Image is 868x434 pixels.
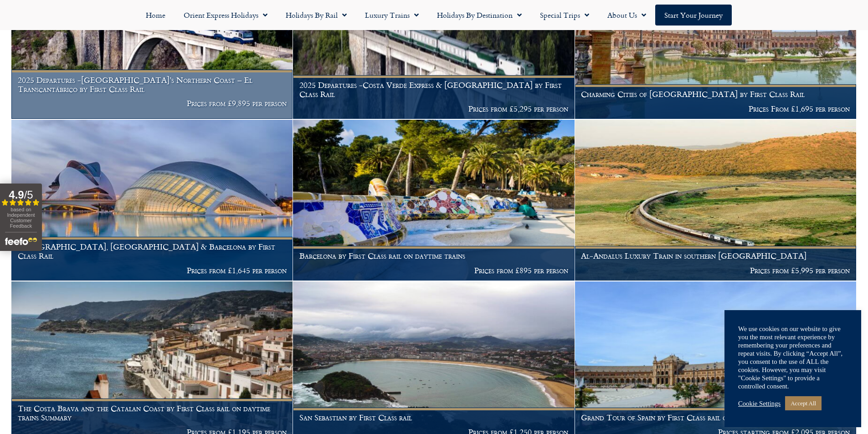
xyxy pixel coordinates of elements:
[18,99,287,108] p: Prices from £9,895 per person
[738,399,781,408] a: Cookie Settings
[137,5,175,26] a: Home
[598,5,655,26] a: About Us
[299,81,568,98] h1: 2025 Departures -Costa Verde Express & [GEOGRAPHIC_DATA] by First Class Rail
[356,5,428,26] a: Luxury Trains
[175,5,277,26] a: Orient Express Holidays
[277,5,356,26] a: Holidays by Rail
[581,251,850,260] h1: Al-Andalus Luxury Train in southern [GEOGRAPHIC_DATA]
[575,120,857,281] a: Al-Andalus Luxury Train in southern [GEOGRAPHIC_DATA] Prices from £5,995 per person
[299,104,568,113] p: Prices from £5,295 per person
[581,266,850,275] p: Prices from £5,995 per person
[18,242,287,260] h1: [GEOGRAPHIC_DATA], [GEOGRAPHIC_DATA] & Barcelona by First Class Rail
[655,5,732,26] a: Start your Journey
[738,325,847,390] div: We use cookies on our website to give you the most relevant experience by remembering your prefer...
[299,266,568,275] p: Prices from £895 per person
[18,404,287,422] h1: The Costa Brava and the Catalan Coast by First Class rail on daytime trains Summary
[5,5,863,26] nav: Menu
[785,396,822,410] a: Accept All
[293,120,575,281] a: Barcelona by First Class rail on daytime trains Prices from £895 per person
[11,120,293,281] a: [GEOGRAPHIC_DATA], [GEOGRAPHIC_DATA] & Barcelona by First Class Rail Prices from £1,645 per person
[18,266,287,275] p: Prices from £1,645 per person
[18,76,287,93] h1: 2025 Departures -[GEOGRAPHIC_DATA]’s Northern Coast – El Transcantábrico by First Class Rail
[428,5,531,26] a: Holidays by Destination
[581,104,850,113] p: Prices From £1,695 per person
[299,251,568,260] h1: Barcelona by First Class rail on daytime trains
[581,413,850,422] h1: Grand Tour of Spain by First Class rail on daytime trains
[581,90,850,99] h1: Charming Cities of [GEOGRAPHIC_DATA] by First Class Rail
[531,5,598,26] a: Special Trips
[299,413,568,422] h1: San Sebastian by First Class rail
